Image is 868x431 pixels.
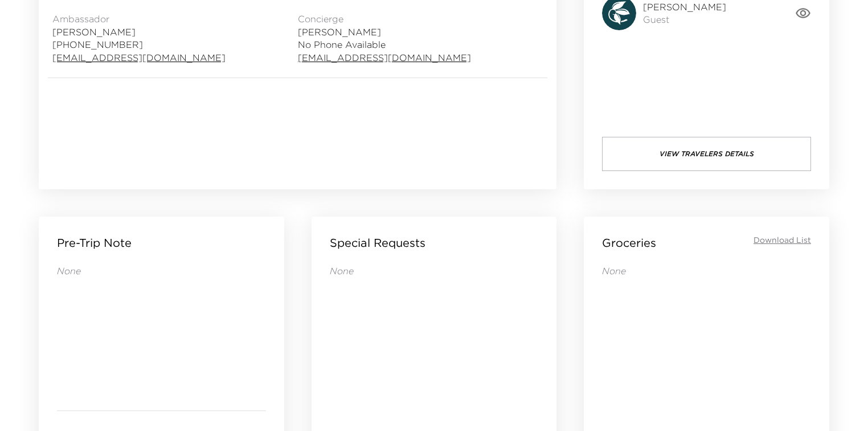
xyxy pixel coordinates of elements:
span: [PERSON_NAME] [298,26,471,38]
p: None [330,265,539,277]
span: [PERSON_NAME] [643,1,726,13]
span: [PERSON_NAME] [52,26,226,38]
a: [EMAIL_ADDRESS][DOMAIN_NAME] [298,51,471,64]
button: View Travelers Details [602,137,811,171]
p: Groceries [602,235,656,251]
p: None [57,265,266,277]
span: No Phone Available [298,38,471,51]
a: [EMAIL_ADDRESS][DOMAIN_NAME] [52,51,226,64]
p: Pre-Trip Note [57,235,132,251]
p: Special Requests [330,235,425,251]
p: None [602,265,811,277]
span: Concierge [298,13,471,25]
span: Guest [643,13,726,26]
span: [PHONE_NUMBER] [52,38,226,51]
span: Ambassador [52,13,226,25]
